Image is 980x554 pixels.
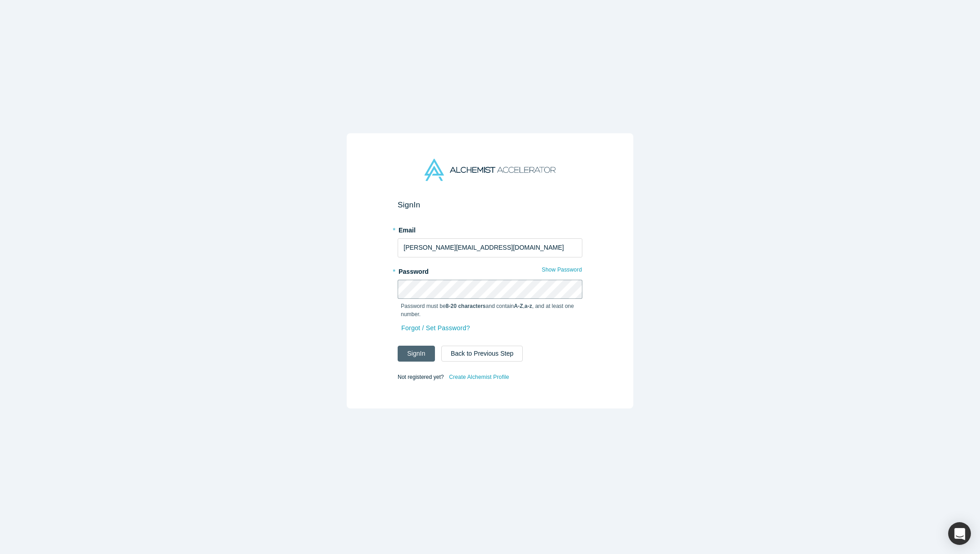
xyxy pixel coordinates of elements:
[398,373,444,380] span: Not registered yet?
[401,320,470,336] a: Forgot / Set Password?
[525,303,532,309] strong: a-z
[398,264,582,277] label: Password
[401,302,579,318] p: Password must be and contain , , and at least one number.
[514,303,523,309] strong: A-Z
[441,346,523,362] button: Back to Previous Step
[398,200,582,210] h2: Sign In
[424,159,556,181] img: Alchemist Accelerator Logo
[449,371,510,383] a: Create Alchemist Profile
[541,264,582,276] button: Show Password
[398,346,435,362] button: SignIn
[398,222,582,235] label: Email
[446,303,486,309] strong: 8-20 characters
